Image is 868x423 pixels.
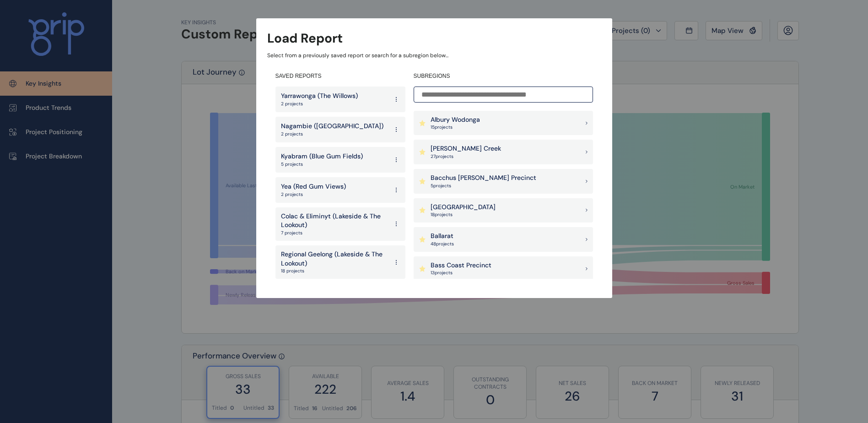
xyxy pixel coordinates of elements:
p: 18 project s [431,211,496,218]
p: 2 projects [281,131,383,137]
p: Bass Coast Precinct [431,261,491,270]
p: 5 projects [281,161,363,168]
h3: Load Report [267,29,343,47]
p: [PERSON_NAME] Creek [431,144,501,153]
p: [GEOGRAPHIC_DATA] [431,203,496,212]
p: Albury Wodonga [431,115,480,125]
p: Colac & Eliminyt (Lakeside & The Lookout) [281,212,388,230]
p: Yea (Red Gum Views) [281,182,346,191]
p: 7 projects [281,230,388,236]
p: Regional Geelong (Lakeside & The Lookout) [281,250,388,268]
p: 13 project s [431,270,491,276]
p: Bacchus [PERSON_NAME] Precinct [431,174,536,183]
p: 27 project s [431,153,501,160]
p: 2 projects [281,191,346,198]
p: 15 project s [431,124,480,130]
p: Kyabram (Blue Gum Fields) [281,152,363,161]
h4: SAVED REPORTS [275,72,405,80]
p: Yarrawonga (The Willows) [281,92,358,101]
p: 18 projects [281,268,388,274]
p: Nagambie ([GEOGRAPHIC_DATA]) [281,122,383,131]
h4: SUBREGIONS [414,72,593,80]
p: 5 project s [431,183,536,189]
p: Ballarat [431,232,454,241]
p: Select from a previously saved report or search for a subregion below... [267,52,601,60]
p: 2 projects [281,101,358,107]
p: 48 project s [431,241,454,247]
